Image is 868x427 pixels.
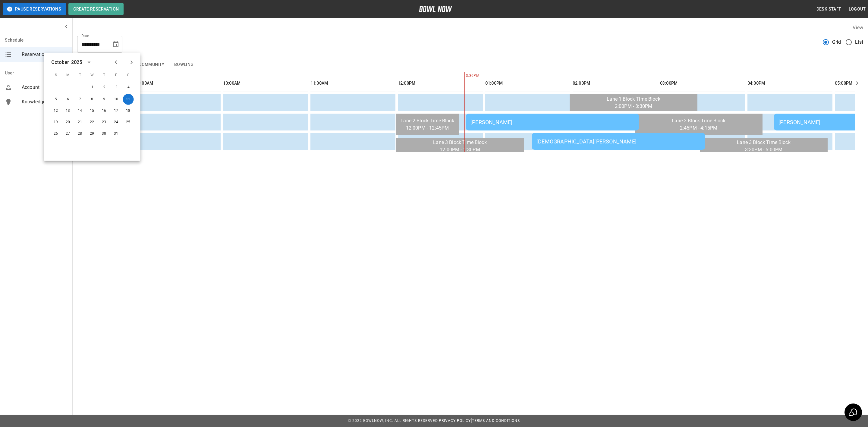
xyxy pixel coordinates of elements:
[99,94,110,105] button: Oct 9, 2025
[832,39,841,46] span: Grid
[855,39,863,46] span: List
[310,75,395,92] th: 11:00AM
[111,69,122,81] span: F
[472,419,520,423] a: Terms and Conditions
[68,3,124,15] button: Create Reservation
[123,82,134,93] button: Oct 4, 2025
[75,69,86,81] span: T
[853,25,863,30] label: View
[99,82,110,93] button: Oct 2, 2025
[63,94,74,105] button: Oct 6, 2025
[51,69,61,81] span: S
[127,57,137,68] button: Next month
[169,58,199,72] button: Bowling
[22,98,68,105] span: Knowledge Base
[111,117,122,128] button: Oct 24, 2025
[3,3,66,15] button: Pause Reservations
[123,105,134,116] button: Oct 18, 2025
[51,117,61,128] button: Oct 19, 2025
[51,59,69,66] div: October
[63,69,74,81] span: M
[111,128,122,139] button: Oct 31, 2025
[51,94,61,105] button: Oct 5, 2025
[464,73,466,79] span: 3:36PM
[123,69,134,81] span: S
[22,84,68,91] span: Account
[51,128,61,139] button: Oct 26, 2025
[84,57,94,68] button: calendar view is open, switch to year view
[111,105,122,116] button: Oct 17, 2025
[87,117,98,128] button: Oct 22, 2025
[75,105,86,116] button: Oct 14, 2025
[22,51,68,58] span: Reservations
[63,117,74,128] button: Oct 20, 2025
[99,117,110,128] button: Oct 23, 2025
[110,38,122,50] button: Choose date, selected date is Oct 11, 2025
[71,59,82,66] div: 2025
[111,94,122,105] button: Oct 10, 2025
[439,419,471,423] a: Privacy Policy
[398,75,483,92] th: 12:00PM
[75,117,86,128] button: Oct 21, 2025
[75,94,86,105] button: Oct 7, 2025
[419,6,452,12] img: logo
[63,128,74,139] button: Oct 27, 2025
[99,69,110,81] span: T
[99,105,110,116] button: Oct 16, 2025
[536,138,700,145] div: [DEMOGRAPHIC_DATA][PERSON_NAME]
[136,75,221,92] th: 09:00AM
[87,82,98,93] button: Oct 1, 2025
[63,105,74,116] button: Oct 13, 2025
[814,4,844,15] button: Desk Staff
[77,58,863,72] div: inventory tabs
[223,75,308,92] th: 10:00AM
[75,128,86,139] button: Oct 28, 2025
[87,94,98,105] button: Oct 8, 2025
[87,128,98,139] button: Oct 29, 2025
[87,105,98,116] button: Oct 15, 2025
[123,117,134,128] button: Oct 25, 2025
[123,94,134,105] button: Oct 11, 2025
[348,419,439,423] span: © 2022 BowlNow, Inc. All Rights Reserved.
[99,128,110,139] button: Oct 30, 2025
[111,82,122,93] button: Oct 3, 2025
[87,69,98,81] span: W
[134,58,169,72] button: Community
[846,4,868,15] button: Logout
[51,105,61,116] button: Oct 12, 2025
[111,57,121,68] button: Previous month
[470,119,634,125] div: [PERSON_NAME]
